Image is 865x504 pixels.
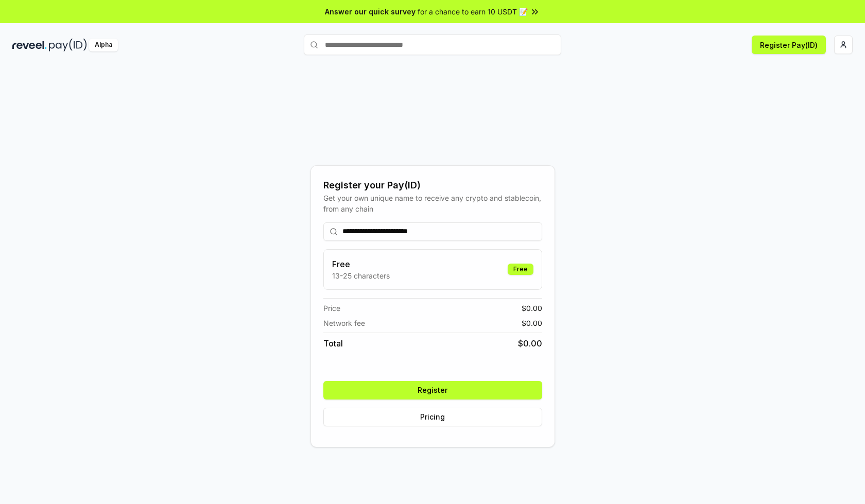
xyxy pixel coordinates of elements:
div: Register your Pay(ID) [323,178,542,193]
span: Total [323,337,343,350]
span: $ 0.00 [522,318,542,328]
div: Get your own unique name to receive any crypto and stablecoin, from any chain [323,193,542,214]
img: reveel_dark [12,39,47,51]
h3: Free [332,258,390,270]
span: for a chance to earn 10 USDT 📝 [418,6,528,17]
span: $ 0.00 [522,303,542,314]
img: pay_id [49,39,87,51]
div: Alpha [89,39,118,51]
div: Free [508,264,533,275]
button: Register [323,381,542,399]
button: Register Pay(ID) [752,36,826,54]
p: 13-25 characters [332,270,390,281]
button: Pricing [323,408,542,426]
span: Price [323,303,340,314]
span: Answer our quick survey [325,6,416,17]
span: $ 0.00 [518,337,542,350]
span: Network fee [323,318,365,328]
